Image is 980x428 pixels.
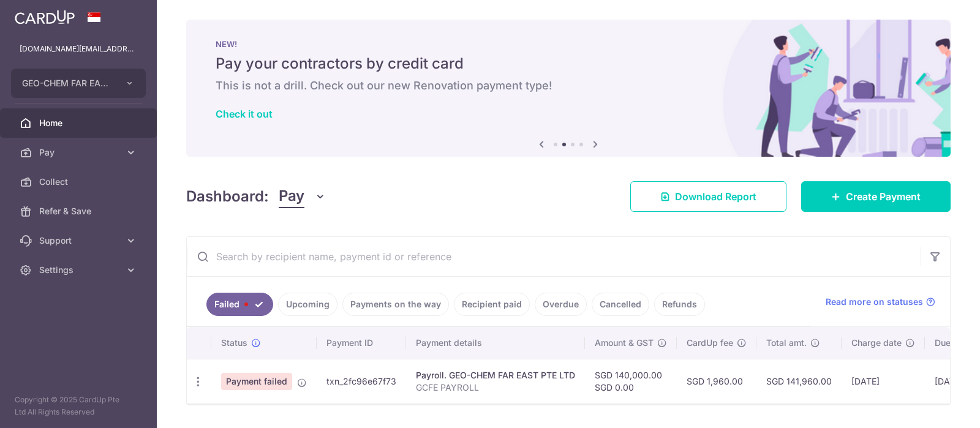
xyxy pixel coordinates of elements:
[342,293,449,316] a: Payments on the way
[687,337,733,349] span: CardUp fee
[595,337,654,349] span: Amount & GST
[39,117,120,129] span: Home
[416,369,575,381] div: Payroll. GEO-CHEM FAR EAST PTE LTD
[15,10,75,24] img: CardUp
[279,185,326,208] button: Pay
[801,181,951,212] a: Create Payment
[186,186,269,208] h4: Dashboard:
[39,146,120,159] span: Pay
[279,185,304,208] span: Pay
[206,293,273,316] a: Failed
[851,337,902,349] span: Charge date
[39,205,120,217] span: Refer & Save
[216,54,921,73] h5: Pay your contractors by credit card
[935,337,971,349] span: Due date
[406,327,585,359] th: Payment details
[842,359,925,404] td: [DATE]
[216,108,273,120] a: Check it out
[677,359,756,404] td: SGD 1,960.00
[216,39,921,49] p: NEW!
[39,176,120,188] span: Collect
[535,293,587,316] a: Overdue
[39,264,120,276] span: Settings
[186,20,951,157] img: Renovation banner
[756,359,842,404] td: SGD 141,960.00
[278,293,337,316] a: Upcoming
[846,189,921,204] span: Create Payment
[766,337,807,349] span: Total amt.
[585,359,677,404] td: SGD 140,000.00 SGD 0.00
[826,296,923,308] span: Read more on statuses
[416,381,575,394] p: GCFE PAYROLL
[22,77,113,89] span: GEO-CHEM FAR EAST PTE LTD
[11,69,146,98] button: GEO-CHEM FAR EAST PTE LTD
[592,293,649,316] a: Cancelled
[221,337,247,349] span: Status
[630,181,786,212] a: Download Report
[20,43,137,55] p: [DOMAIN_NAME][EMAIL_ADDRESS][DOMAIN_NAME]
[903,391,968,422] iframe: Opens a widget where you can find more information
[216,78,921,93] h6: This is not a drill. Check out our new Renovation payment type!
[221,373,292,390] span: Payment failed
[317,359,406,404] td: txn_2fc96e67f73
[826,296,935,308] a: Read more on statuses
[654,293,705,316] a: Refunds
[39,235,120,247] span: Support
[187,237,921,276] input: Search by recipient name, payment id or reference
[317,327,406,359] th: Payment ID
[675,189,756,204] span: Download Report
[454,293,530,316] a: Recipient paid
